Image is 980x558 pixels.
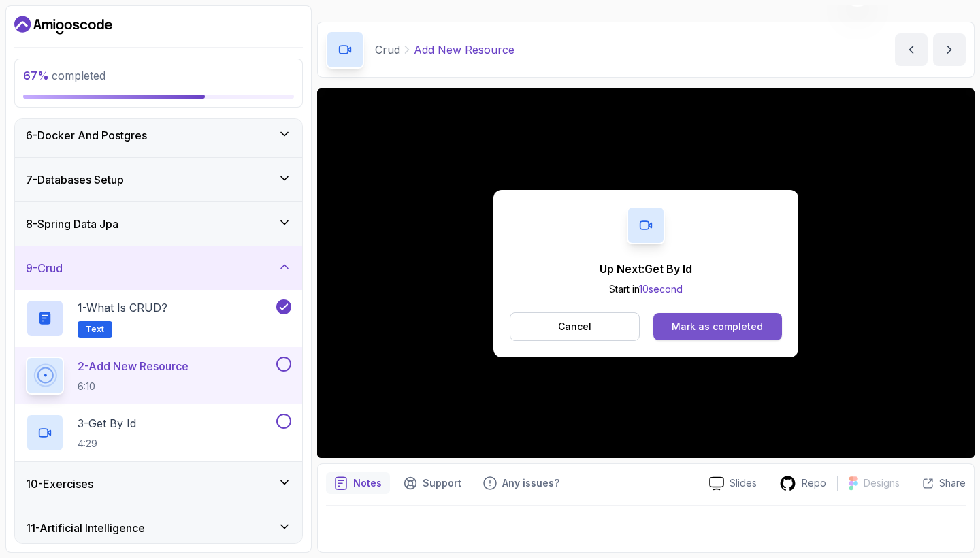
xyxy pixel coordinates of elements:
[864,476,900,490] p: Designs
[15,114,302,157] button: 6-Docker And Postgres
[26,260,63,276] h3: 9 - Crud
[423,476,461,490] p: Support
[26,520,145,536] h3: 11 - Artificial Intelligence
[414,42,514,58] p: Add New Resource
[78,358,189,374] p: 2 - Add New Resource
[395,472,470,494] button: Support button
[26,216,118,232] h3: 8 - Spring Data Jpa
[600,282,692,296] p: Start in
[730,476,757,490] p: Slides
[86,324,104,335] span: Text
[26,357,291,395] button: 2-Add New Resource6:10
[26,476,93,492] h3: 10 - Exercises
[78,437,136,450] p: 4:29
[14,14,112,36] a: Dashboard
[768,475,837,492] a: Repo
[326,472,390,494] button: notes button
[26,414,291,452] button: 3-Get By Id4:29
[911,476,966,490] button: Share
[375,42,400,58] p: Crud
[698,476,768,491] a: Slides
[933,33,966,66] button: next content
[26,171,124,188] h3: 7 - Databases Setup
[26,127,147,144] h3: 6 - Docker And Postgres
[510,312,640,341] button: Cancel
[802,476,826,490] p: Repo
[639,283,683,295] span: 10 second
[353,476,382,490] p: Notes
[15,506,302,550] button: 11-Artificial Intelligence
[78,380,189,393] p: 6:10
[502,476,559,490] p: Any issues?
[895,33,928,66] button: previous content
[78,415,136,431] p: 3 - Get By Id
[23,69,105,82] span: completed
[475,472,568,494] button: Feedback button
[939,476,966,490] p: Share
[600,261,692,277] p: Up Next: Get By Id
[653,313,782,340] button: Mark as completed
[15,246,302,290] button: 9-Crud
[672,320,763,333] div: Mark as completed
[558,320,591,333] p: Cancel
[15,158,302,201] button: 7-Databases Setup
[317,88,975,458] iframe: 1 - Add New Resource
[26,299,291,338] button: 1-What is CRUD?Text
[15,462,302,506] button: 10-Exercises
[78,299,167,316] p: 1 - What is CRUD?
[15,202,302,246] button: 8-Spring Data Jpa
[23,69,49,82] span: 67 %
